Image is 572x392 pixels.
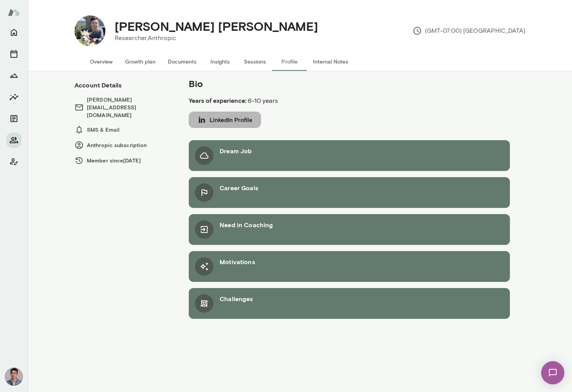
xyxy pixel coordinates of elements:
[189,96,448,106] p: 6-10 years
[6,25,22,40] button: Home
[74,15,105,46] img: Alan Lou
[189,97,246,104] b: Years of experience:
[74,141,173,150] h6: Anthropic subscription
[220,294,253,303] h6: Challenges
[74,156,173,165] h6: Member since [DATE]
[272,52,307,71] button: Profile
[220,220,273,230] h6: Need in Coaching
[74,96,173,119] h6: [PERSON_NAME][EMAIL_ADDRESS][DOMAIN_NAME]
[220,183,258,193] h6: Career Goals
[84,52,119,71] button: Overview
[115,19,318,34] h4: [PERSON_NAME] [PERSON_NAME]
[413,26,525,35] p: (GMT-07:00) [GEOGRAPHIC_DATA]
[307,52,354,71] button: Internal Notes
[119,52,162,71] button: Growth plan
[115,34,318,43] p: Researcher, Anthropic
[5,367,23,386] img: Victor Chan
[6,68,22,83] button: Growth Plan
[220,257,255,266] h6: Motivations
[6,89,22,105] button: Insights
[6,111,22,126] button: Documents
[74,80,122,90] h6: Account Details
[74,125,173,134] h6: SMS & Email
[203,52,237,71] button: Insights
[6,46,22,62] button: Sessions
[162,52,203,71] button: Documents
[220,146,252,156] h6: Dream Job
[189,77,448,90] h5: Bio
[189,112,261,128] button: LinkedIn Profile
[6,154,22,169] button: Client app
[6,132,22,148] button: Members
[237,52,272,71] button: Sessions
[8,5,20,20] img: Mento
